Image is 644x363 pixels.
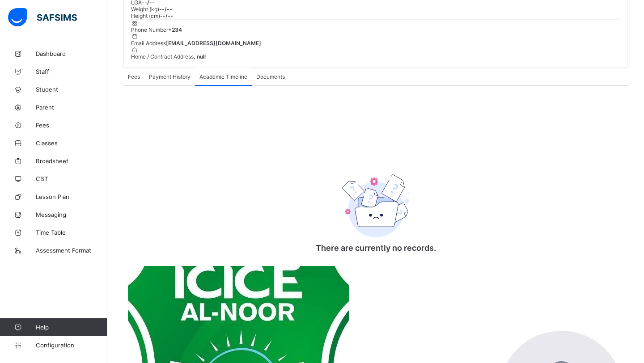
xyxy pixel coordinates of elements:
[159,6,172,13] span: --/--
[36,104,107,111] span: Parent
[36,86,107,93] span: Student
[131,40,166,46] span: Email Address
[8,8,77,27] img: safsims
[36,175,107,182] span: CBT
[131,6,159,13] span: Weight (kg)
[286,243,465,253] p: There are currently no records.
[199,73,247,80] span: Academic Timeline
[194,53,206,60] span: , null
[36,229,107,236] span: Time Table
[36,324,107,331] span: Help
[160,13,173,19] span: --/--
[131,53,194,60] span: Home / Contract Address
[342,174,409,237] img: emptyFolder.c0dd6c77127a4b698b748a2c71dfa8de.svg
[36,139,107,147] span: Classes
[36,50,107,57] span: Dashboard
[168,26,182,33] span: +234
[131,26,168,33] span: Phone Number
[128,73,140,80] span: Fees
[36,157,107,165] span: Broadsheet
[149,73,191,80] span: Payment History
[36,68,107,75] span: Staff
[36,122,107,129] span: Fees
[36,342,107,349] span: Configuration
[36,193,107,200] span: Lesson Plan
[36,211,107,218] span: Messaging
[36,247,107,254] span: Assessment Format
[286,150,465,266] div: There are currently no records.
[131,13,160,19] span: Height (cm)
[256,73,285,80] span: Documents
[166,40,261,46] span: [EMAIL_ADDRESS][DOMAIN_NAME]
